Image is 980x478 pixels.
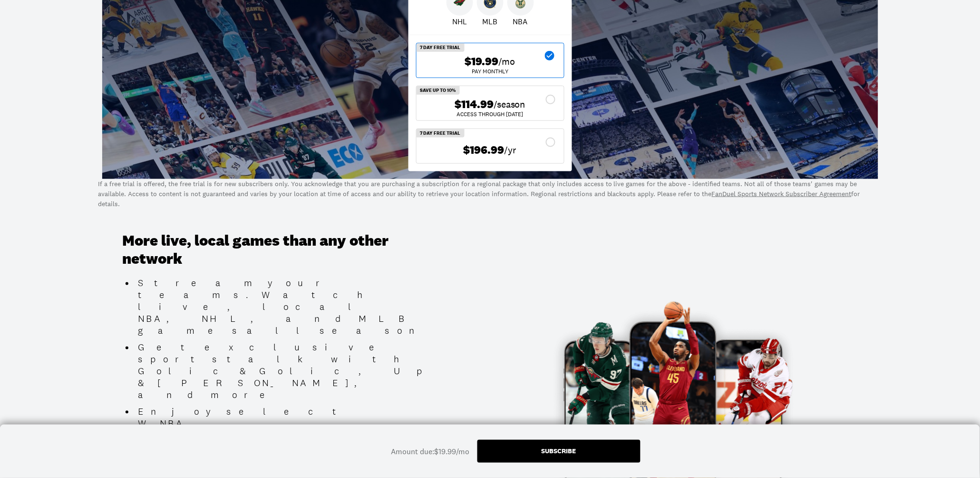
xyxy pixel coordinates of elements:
[513,16,528,27] p: NBA
[464,143,505,157] span: $196.99
[135,278,431,337] li: Stream your teams. Watch live, local NBA, NHL, and MLB games all season
[712,189,852,198] a: FanDuel Sports Network Subscriber Agreement
[417,86,460,95] div: Save Up To 10%
[417,43,465,52] div: 7 Day Free Trial
[424,111,556,117] div: ACCESS THROUGH [DATE]
[122,232,431,269] h3: More live, local games than any other network
[424,69,556,74] div: Pay Monthly
[391,446,470,457] div: Amount due: $19.99/mo
[494,98,525,111] span: /season
[505,143,517,157] span: /yr
[452,16,467,27] p: NHL
[499,55,515,68] span: /mo
[483,16,498,27] p: MLB
[135,406,431,478] li: Enjoy select WNBA, Professional Women’s Hockey League (PWHL) and more
[135,342,431,401] li: Get exclusive sports talk with Golic & Golic, Up & [PERSON_NAME], and more
[465,55,499,69] span: $19.99
[417,129,465,138] div: 7 Day Free Trial
[98,179,882,209] p: If a free trial is offered, the free trial is for new subscribers only. You acknowledge that you ...
[455,98,494,111] span: $114.99
[542,448,576,454] div: Subscribe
